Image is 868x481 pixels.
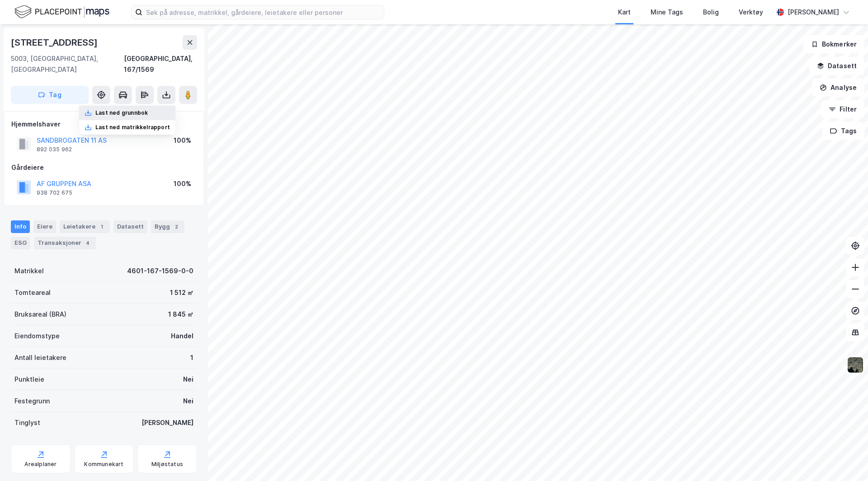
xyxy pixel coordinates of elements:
[97,222,106,231] div: 1
[33,220,56,233] div: Eiere
[14,331,60,341] div: Eiendomstype
[84,461,123,468] div: Kommunekart
[168,309,193,320] div: 1 845 ㎡
[183,396,193,406] div: Nei
[37,146,72,153] div: 892 035 962
[14,374,44,385] div: Punktleie
[14,417,40,428] div: Tinglyst
[95,109,148,117] div: Last ned grunnbok
[151,220,184,233] div: Bygg
[95,124,170,131] div: Last ned matrikkelrapport
[174,178,191,189] div: 100%
[172,222,181,231] div: 2
[821,100,864,118] button: Filter
[14,352,66,363] div: Antall leietakere
[14,309,66,320] div: Bruksareal (BRA)
[739,7,763,18] div: Verktøy
[11,119,197,130] div: Hjemmelshaver
[809,57,864,75] button: Datasett
[171,331,193,341] div: Handel
[11,35,99,50] div: [STREET_ADDRESS]
[822,122,864,140] button: Tags
[11,237,30,249] div: ESG
[24,461,57,468] div: Arealplaner
[113,220,147,233] div: Datasett
[174,135,191,146] div: 100%
[190,352,193,363] div: 1
[11,220,30,233] div: Info
[37,189,72,196] div: 938 702 675
[34,237,96,249] div: Transaksjoner
[11,53,124,75] div: 5003, [GEOGRAPHIC_DATA], [GEOGRAPHIC_DATA]
[11,86,89,104] button: Tag
[14,4,109,20] img: logo.f888ab2527a4732fd821a326f86c7f29.svg
[142,417,193,428] div: [PERSON_NAME]
[847,356,864,374] img: 9k=
[788,7,839,18] div: [PERSON_NAME]
[60,220,110,233] div: Leietakere
[812,79,864,97] button: Analyse
[14,266,44,276] div: Matrikkel
[83,238,92,248] div: 4
[703,7,719,18] div: Bolig
[823,438,868,481] div: Kontrollprogram for chat
[14,287,51,298] div: Tomteareal
[142,5,384,19] input: Søk på adresse, matrikkel, gårdeiere, leietakere eller personer
[651,7,683,18] div: Mine Tags
[124,53,197,75] div: [GEOGRAPHIC_DATA], 167/1569
[14,396,50,406] div: Festegrunn
[183,374,193,385] div: Nei
[151,461,183,468] div: Miljøstatus
[127,266,193,276] div: 4601-167-1569-0-0
[170,287,193,298] div: 1 512 ㎡
[618,7,631,18] div: Kart
[803,35,864,53] button: Bokmerker
[11,162,197,173] div: Gårdeiere
[823,438,868,481] iframe: Chat Widget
